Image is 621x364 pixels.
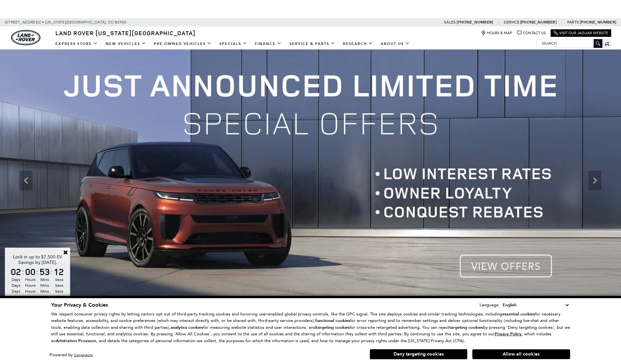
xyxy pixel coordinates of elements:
p: We respect consumer privacy rights by letting visitors opt out of third-party tracking cookies an... [51,311,570,344]
span: Land Rover [US_STATE][GEOGRAPHIC_DATA] [55,29,196,37]
span: 80905 [115,18,126,26]
span: Parts [567,20,579,24]
div: Previous [20,171,33,190]
a: Finance [251,38,286,50]
strong: essential cookies [502,311,535,317]
span: Secs [53,277,65,283]
a: EXPRESS STORE [52,38,102,50]
span: Lock in up to $7,500 EV Savings by [DATE]. [13,254,62,265]
a: ComplyAuto [74,353,93,357]
span: CO [108,18,114,26]
div: Language: [480,303,500,307]
span: Hours [24,294,37,300]
a: About Us [377,38,414,50]
u: Privacy Policy [495,331,522,337]
select: Language Select [501,301,570,309]
span: 00 [24,267,37,276]
a: Privacy Policy [495,331,522,336]
div: Next [588,171,601,190]
a: [PHONE_NUMBER] [457,20,493,25]
button: Deny targeting cookies [370,349,467,359]
span: Mins [38,283,51,288]
span: Your Privacy & Cookies [51,301,108,309]
img: Land Rover [11,30,40,45]
span: : [37,267,38,277]
span: Hours [24,288,37,294]
strong: Arbitration Provision [56,338,96,344]
strong: targeting cookies [449,325,483,330]
a: Pre-Owned Vehicles [150,38,215,50]
span: Days [10,283,22,288]
span: Days [10,277,22,283]
a: Visit Our Jaguar Website [554,31,608,36]
span: Secs [53,288,65,294]
strong: functional cookies [315,318,350,324]
span: Days [10,294,22,300]
span: 12 [53,267,65,276]
a: Close [63,249,68,255]
span: Service [504,20,519,24]
a: [PHONE_NUMBER] [520,20,556,25]
span: Mins [38,288,51,294]
span: Sales [444,20,456,24]
a: Land Rover [US_STATE][GEOGRAPHIC_DATA] [52,29,200,37]
span: : [22,267,24,277]
a: Research [339,38,377,50]
strong: targeting cookies [316,325,350,330]
a: [STREET_ADDRESS] • [US_STATE][GEOGRAPHIC_DATA], CO 80905 [5,20,126,24]
span: Hours [24,283,37,288]
input: Search [537,39,602,47]
a: land-rover [11,30,40,45]
a: Service & Parts [286,38,339,50]
span: Secs [53,294,65,300]
button: Allow all cookies [472,349,570,359]
a: [PHONE_NUMBER] [580,20,616,25]
strong: analytics cookies [170,325,203,330]
span: 02 [10,267,22,276]
span: Mins [38,277,51,283]
a: Specials [215,38,251,50]
span: Days [10,288,22,294]
span: Mins [38,294,51,300]
span: Hours [24,277,37,283]
a: Hours & Map [481,31,512,36]
a: New Vehicles [102,38,150,50]
a: Contact Us [517,31,546,36]
div: Powered by [50,353,93,357]
span: [US_STATE][GEOGRAPHIC_DATA], [45,18,107,26]
span: Secs [53,283,65,288]
span: 53 [38,267,51,276]
span: [STREET_ADDRESS] • [5,18,44,26]
span: : [51,267,53,277]
nav: Main Navigation [52,38,414,50]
